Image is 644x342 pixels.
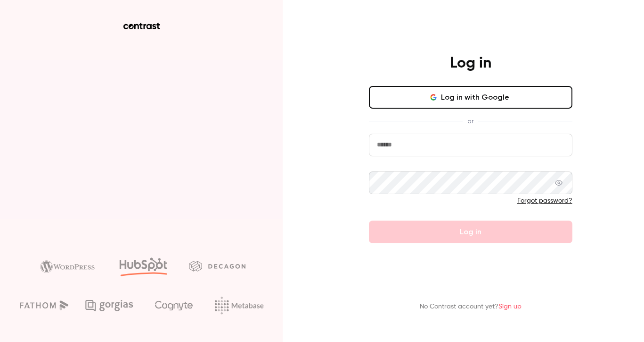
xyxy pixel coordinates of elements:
button: Log in with Google [369,86,572,109]
h4: Log in [450,54,491,73]
p: No Contrast account yet? [420,302,522,312]
img: decagon [189,261,245,271]
span: or [463,116,478,126]
a: Forgot password? [517,197,572,204]
a: Sign up [498,303,522,310]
